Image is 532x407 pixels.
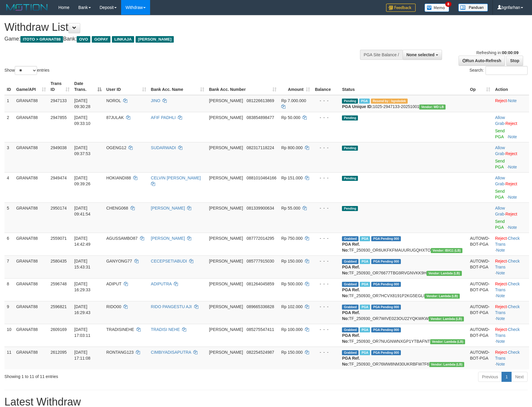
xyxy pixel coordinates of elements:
[106,259,132,263] span: GANYONG77
[281,304,303,309] span: Rp 102.000
[247,281,274,286] span: Copy 081264045859 to clipboard
[360,259,370,264] span: Marked by bgndedek
[247,236,274,241] span: Copy 087772014295 to clipboard
[281,206,300,210] span: Rp 55.000
[315,175,337,181] div: - - -
[429,316,464,321] span: Vendor URL: https://dashboard.q2checkout.com/secure
[106,206,128,210] span: CHENG068
[315,326,337,332] div: - - -
[106,350,134,355] span: RONTANG123
[14,233,48,255] td: GRANAT88
[495,159,505,169] a: Send PGA
[315,205,337,211] div: - - -
[281,281,303,286] span: Rp 500.000
[315,258,337,264] div: - - -
[4,202,14,233] td: 5
[495,350,520,361] a: Check Trans
[495,327,507,332] a: Reject
[4,278,14,301] td: 8
[281,115,300,120] span: Rp 50.000
[342,282,359,287] span: Grabbed
[495,176,505,186] a: Allow Grab
[209,176,243,180] span: [PERSON_NAME]
[209,206,243,210] span: [PERSON_NAME]
[315,304,337,310] div: - - -
[340,78,467,95] th: Status
[15,66,37,75] select: Showentries
[151,259,187,263] a: CECEPSETIABUDI
[495,259,507,263] a: Reject
[209,327,243,332] span: [PERSON_NAME]
[508,165,517,169] a: Note
[342,99,358,104] span: Pending
[106,327,134,332] span: TRADISINEHE
[247,327,274,332] span: Copy 085275547411 to clipboard
[493,78,529,95] th: Action
[360,236,370,241] span: Marked by bgndedek
[74,327,91,338] span: [DATE] 17:03:11
[508,225,517,230] a: Note
[371,305,401,310] span: PGA Pending
[315,115,337,120] div: - - -
[342,176,358,181] span: Pending
[495,128,505,139] a: Send PGA
[4,78,14,95] th: ID
[495,145,505,156] span: ·
[467,301,493,324] td: AUTOWD-BOT-PGA
[247,206,274,210] span: Copy 081339900634 to clipboard
[502,50,518,55] strong: 00:00:09
[14,278,48,301] td: GRANAT88
[360,282,370,287] span: Marked by bgndedek
[340,324,467,347] td: TF_250930_OR7NUGNWNXGP1YTBAFNT
[247,259,274,263] span: Copy 085777915030 to clipboard
[151,350,191,355] a: CIMBIYADISAPUTRA
[430,339,465,344] span: Vendor URL: https://dashboard.q2checkout.com/secure
[505,121,517,126] a: Reject
[495,327,520,338] a: Check Trans
[151,98,160,103] a: JINO
[340,95,467,112] td: 1025-2947133-20251001
[493,233,529,255] td: · ·
[493,278,529,301] td: · ·
[493,255,529,278] td: · ·
[459,56,505,66] a: Run Auto-Refresh
[496,362,505,366] a: Note
[425,294,460,299] span: Vendor URL: https://dashboard.q2checkout.com/secure
[342,242,360,252] b: PGA Ref. No:
[342,287,360,298] b: PGA Ref. No:
[209,236,243,241] span: [PERSON_NAME]
[406,52,435,57] span: None selected
[74,259,91,269] span: [DATE] 15:43:31
[495,236,507,241] a: Reject
[14,301,48,324] td: GRANAT88
[151,176,201,180] a: CELVIN [PERSON_NAME]
[106,304,121,309] span: RIDO00
[4,172,14,202] td: 4
[508,134,517,139] a: Note
[92,36,110,43] span: GOPAY
[106,98,121,103] span: NOROL
[342,265,360,275] b: PGA Ref. No:
[493,301,529,324] td: · ·
[312,78,340,95] th: Balance
[74,281,91,292] span: [DATE] 16:29:33
[342,356,360,366] b: PGA Ref. No:
[495,259,520,269] a: Check Trans
[247,98,274,103] span: Copy 081226613869 to clipboard
[495,176,505,186] span: ·
[106,176,131,180] span: HOKIANDI88
[279,78,312,95] th: Amount: activate to sort column ascending
[342,327,359,332] span: Grabbed
[4,95,14,112] td: 1
[495,281,520,292] a: Check Trans
[74,206,91,216] span: [DATE] 09:41:54
[281,259,303,263] span: Rp 150.000
[360,305,370,310] span: Marked by bgndedek
[112,36,134,43] span: LINKAJA
[425,4,449,12] img: Button%20Memo.svg
[74,236,91,247] span: [DATE] 14:42:49
[247,115,274,120] span: Copy 083854898477 to clipboard
[495,236,520,247] a: Check Trans
[371,259,401,264] span: PGA Pending
[495,281,507,286] a: Reject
